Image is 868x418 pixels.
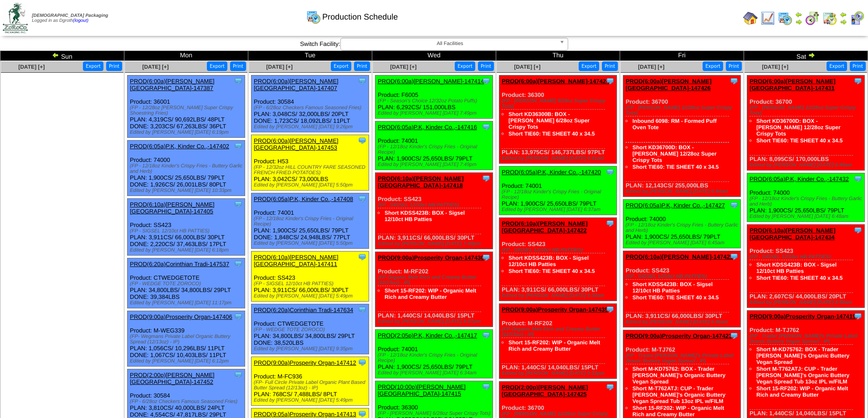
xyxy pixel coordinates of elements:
a: PROD(9:00a)Prosperity Organ-147423 [626,332,732,339]
a: PROD(9:00a)Prosperity Organ-147419 [750,313,856,320]
div: (FP - 12/18oz Kinder's Crispy Fries - Original Recipe) [378,144,493,155]
a: [DATE] [+] [390,64,416,70]
a: PROD(6:00a)[PERSON_NAME]-147424 [502,78,609,85]
div: (FP - 12/18oz Kinder's Crispy Fries - Original Recipe) [502,189,616,200]
img: Tooltip [482,331,491,340]
div: Product: 74001 PLAN: 1,900CS / 25,650LBS / 79PLT [499,166,617,215]
a: Short 15-RF202: WIP - Organic Melt Rich and Creamy Butter [632,405,724,418]
div: Product: 74000 PLAN: 1,900CS / 25,650LBS / 79PLT [747,173,865,222]
a: [DATE] [+] [142,64,169,70]
a: Short TIE60: TIE SHEET 40 x 34.5 [632,294,719,301]
div: Edited by [PERSON_NAME] [DATE] 8:07pm [378,319,493,324]
div: (FP - WEDGE TOTE ZOROCO) [130,281,245,287]
span: [DATE] [+] [762,64,788,70]
div: Product: SS423 PLAN: 3,911CS / 66,000LBS / 30PLT [252,252,369,302]
a: Short 15-RF202: WIP - Organic Melt Rich and Creamy Butter [756,385,848,398]
a: PROD(6:10a)[PERSON_NAME]-147429 [626,253,733,260]
div: Edited by [PERSON_NAME] [DATE] 9:35pm [254,346,369,352]
img: line_graph.gif [760,11,775,25]
div: (FP - SIGSEL 12/10ct HB PATTIES) [502,247,616,253]
td: Sat [744,51,868,61]
img: Tooltip [729,331,739,340]
div: Edited by [PERSON_NAME] [DATE] 6:48am [750,214,864,219]
div: (FP - Season's Choice 12/32oz Potato Puffs) [378,98,493,104]
a: [DATE] [+] [18,64,45,70]
div: Edited by [PERSON_NAME] [DATE] 6:44am [626,189,740,194]
a: Short M-T762ATJ: CUP - Trader [PERSON_NAME]'s Organic Buttery Vegan Spread Tub 13oz IPL w/FILM [756,366,849,385]
div: Product: M-WEG339 PLAN: 1,056CS / 10,296LBS / 11PLT DONE: 1,067CS / 10,403LBS / 11PLT [128,311,245,367]
div: (FP - [PERSON_NAME] 12/28oz Super Crispy Tots) [626,105,740,116]
div: Edited by [PERSON_NAME] [DATE] 6:46am [626,319,740,325]
a: [DATE] [+] [514,64,540,70]
img: calendarblend.gif [805,11,820,25]
img: Tooltip [358,136,367,145]
a: Short 15-RF202: WIP - Organic Melt Rich and Creamy Butter [508,339,600,352]
div: Product: 36700 PLAN: 12,143CS / 255,000LBS [623,76,741,197]
img: Tooltip [729,76,739,86]
button: Print [850,61,866,71]
button: Print [230,61,246,71]
div: Product: 74000 PLAN: 1,900CS / 25,650LBS / 79PLT DONE: 1,926CS / 26,001LBS / 80PLT [128,141,245,196]
div: Product: H53 PLAN: 3,042CS / 73,000LBS [252,135,369,191]
a: Short TIE60: TIE SHEET 40 x 34.5 [508,131,595,137]
div: (FP- Full Circle Private Label Organic Plant Based Butter Spread (12/13oz) - IP) [254,380,369,391]
div: Edited by [PERSON_NAME] [DATE] 6:50am [750,300,864,305]
a: PROD(6:05a)P.K, Kinder Co.,-147420 [502,169,601,176]
a: Short M-KD75762: BOX - Trader [PERSON_NAME]'s Organic Buttery Vegan Spread [632,366,725,385]
div: Product: F6005 PLAN: 6,292CS / 151,000LBS [375,76,493,119]
img: Tooltip [234,259,243,268]
div: Product: M-RF202 PLAN: 1,440CS / 14,040LBS / 15PLT [499,304,617,379]
a: Short KDSS423B: BOX - Sigsel 12/10ct HB Patties [632,281,713,294]
div: (FP - [PERSON_NAME] 12/28oz Super Crispy Tots) [750,105,864,116]
div: Product: M-RF202 PLAN: 1,440CS / 14,040LBS / 15PLT [375,252,493,327]
img: Tooltip [606,167,615,176]
img: Tooltip [606,305,615,314]
img: zoroco-logo-small.webp [3,3,28,33]
div: Edited by [PERSON_NAME] [DATE] 6:38am [502,293,616,298]
div: Edited by [PERSON_NAME] [DATE] 7:49pm [378,162,493,167]
div: Product: CTWEDGETOTE PLAN: 34,800LBS / 34,800LBS / 29PLT DONE: 39,384LBS [128,258,245,308]
a: PROD(9:05a)Prosperity Organ-147413 [254,411,356,418]
td: Sun [0,51,124,61]
a: PROD(2:05p)P.K, Kinder Co.,-147417 [378,332,477,339]
div: Product: SS423 PLAN: 3,911CS / 66,000LBS / 30PLT [499,218,617,301]
img: Tooltip [358,194,367,203]
button: Export [331,61,351,71]
div: Product: SS423 PLAN: 3,911CS / 66,000LBS / 30PLT [623,251,741,327]
div: Edited by [PERSON_NAME] [DATE] 6:48am [750,162,864,168]
a: PROD(6:05a)P.K, Kinder Co.,-147432 [750,176,849,182]
img: Tooltip [482,174,491,183]
button: Print [602,61,618,71]
div: (FP - 12/18oz Kinder's Crispy Fries - Original Recipe) [254,216,369,227]
a: PROD(6:00a)[PERSON_NAME][GEOGRAPHIC_DATA]-147426 [626,78,712,91]
div: Product: 36001 PLAN: 4,319CS / 90,692LBS / 48PLT DONE: 3,203CS / 67,263LBS / 36PLT [128,76,245,138]
div: Edited by [PERSON_NAME] [DATE] 5:50pm [254,241,369,246]
div: (FP - 12/18oz Kinder's Crispy Fries - Buttery Garlic and Herb) [626,222,740,233]
a: PROD(6:05a)P.K, Kinder Co.,-147427 [626,202,725,209]
img: Tooltip [482,382,491,391]
div: Product: M-FC936 PLAN: 768CS / 7,488LBS / 8PLT [252,357,369,406]
img: Tooltip [853,312,863,321]
img: Tooltip [358,358,367,367]
a: Short TIE60: TIE SHEET 40 x 34.5 [756,137,842,144]
img: Tooltip [234,200,243,209]
div: Product: 36300 PLAN: 13,975CS / 146,737LBS / 97PLT [499,76,617,164]
img: Tooltip [729,252,739,261]
div: (FP - SIGSEL 12/10ct HB PATTIES) [750,254,864,260]
a: PROD(6:20a)Corinthian Tradi-147537 [130,261,229,267]
div: (FP - 12/28oz [PERSON_NAME] Super Crispy Shoestring Fries) [130,105,245,116]
a: Short TIE60: TIE SHEET 40 x 34.5 [632,164,719,170]
a: Short M-KD75762: BOX - Trader [PERSON_NAME]'s Organic Buttery Vegan Spread [756,346,849,365]
a: Short KDSS423B: BOX - Sigsel 12/10ct HB Patties [756,262,837,274]
span: Logged in as Dgroth [32,13,108,23]
img: Tooltip [482,253,491,262]
button: Export [455,61,475,71]
a: PROD(6:20a)Corinthian Tradi-147634 [254,307,353,313]
div: (FP - SIGSEL 12/10ct HB PATTIES) [254,281,369,287]
div: (FP - 12/32oz HILL COUNTRY FARE SEASONED FRENCH FRIED POTATOES) [254,165,369,176]
div: Edited by [PERSON_NAME] [DATE] 9:26pm [254,124,369,130]
img: Tooltip [234,141,243,151]
button: Export [703,61,723,71]
button: Export [83,61,103,71]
